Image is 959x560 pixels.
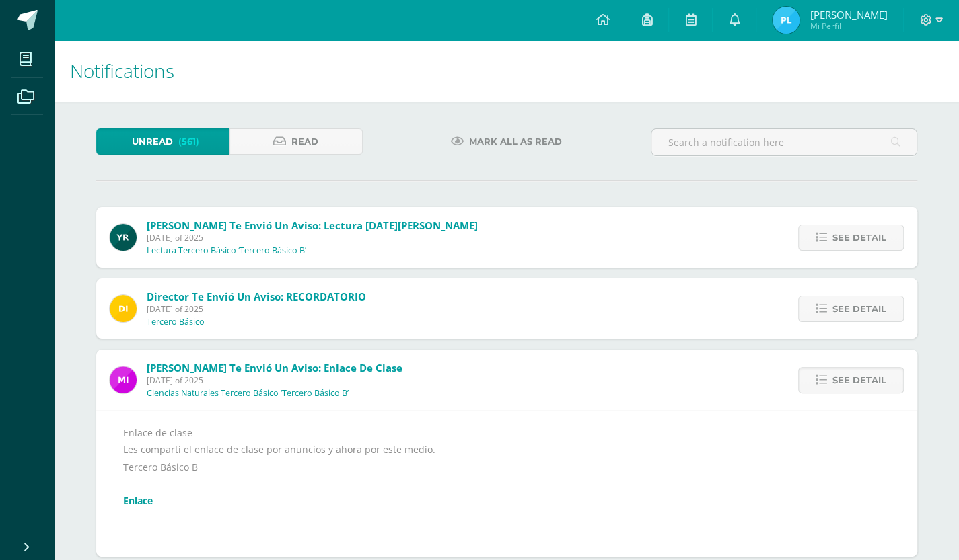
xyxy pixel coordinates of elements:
[147,388,349,399] p: Ciencias Naturales Tercero Básico ‘Tercero Básico B’
[773,7,800,34] img: 23fb16984e5ab67cc49ece7ec8f2c339.png
[96,128,229,155] a: Unread(561)
[229,128,363,155] a: Read
[832,225,886,250] span: See detail
[147,232,478,243] span: [DATE] of 2025
[147,361,402,374] span: [PERSON_NAME] te envió un aviso: Enlace de clase
[147,303,366,315] span: [DATE] of 2025
[147,245,306,256] p: Lectura Tercero Básico ‘Tercero Básico B’
[132,129,173,154] span: Unread
[110,295,137,322] img: f0b35651ae50ff9c693c4cbd3f40c4bb.png
[469,129,562,154] span: Mark all as read
[434,128,579,155] a: Mark all as read
[651,129,917,155] input: Search a notification here
[832,296,886,321] span: See detail
[110,366,137,393] img: e71b507b6b1ebf6fbe7886fc31de659d.png
[810,8,887,22] span: [PERSON_NAME]
[291,129,318,154] span: Read
[147,374,402,386] span: [DATE] of 2025
[123,424,890,543] div: Enlace de clase Les compartí el enlace de clase por anuncios y ahora por este medio. Tercero Bási...
[123,494,153,507] a: Enlace
[147,218,478,232] span: [PERSON_NAME] te envió un aviso: Lectura [DATE][PERSON_NAME]
[110,224,137,251] img: 765d7ba1372dfe42393184f37ff644ec.png
[832,368,886,393] span: See detail
[810,20,887,32] span: Mi Perfil
[70,58,174,83] span: Notifications
[178,129,199,154] span: (561)
[147,290,366,303] span: Director te envió un aviso: RECORDATORIO
[147,317,205,327] p: Tercero Básico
